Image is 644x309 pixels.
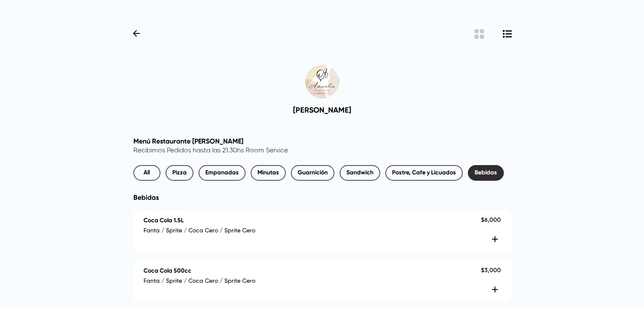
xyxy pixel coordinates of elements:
[481,217,501,224] p: $ 6,000
[172,168,187,178] span: Pizza
[340,165,380,181] button: Sandwich
[144,267,191,274] h4: Coca Cola 500cc
[130,27,143,40] button: Back to Profile
[199,165,246,181] button: Empanadas
[501,27,514,41] button: Botón de vista de lista
[298,168,328,178] span: Guarnición
[251,165,286,181] button: Minutas
[144,278,481,288] p: Fanta / Sprite / Coca Cero / Sprite Cero
[144,227,481,238] p: Fanta / Sprite / Coca Cero / Sprite Cero
[133,137,511,145] h2: Menú Restaurante [PERSON_NAME]
[133,193,511,201] h3: Bebidas
[205,168,239,178] span: Empanadas
[346,168,373,178] span: Sandwich
[468,165,504,181] button: Bebidas
[133,165,160,181] button: All
[293,105,351,115] h1: [PERSON_NAME]
[140,168,154,178] span: All
[481,267,501,274] p: $ 3,000
[392,168,456,178] span: Postre, Cafe y Licuados
[133,147,511,155] p: Recibimos Pedidos hasta las 21.30hs Room Service
[257,168,279,178] span: Minutas
[144,217,184,224] h4: Coca Cola 1.5L
[489,233,501,245] button: Añadir al carrito
[489,284,501,295] button: Añadir al carrito
[385,165,463,181] button: Postre, Cafe y Licuados
[473,27,486,41] button: Botón de vista de cuadrícula
[291,165,334,181] button: Guarnición
[166,165,193,181] button: Pizza
[475,168,497,178] span: Bebidas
